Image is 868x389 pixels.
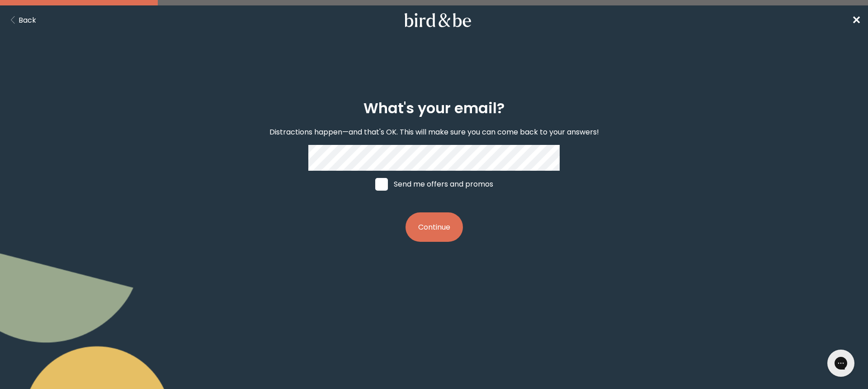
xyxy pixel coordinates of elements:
[852,12,861,28] a: ✕
[406,212,463,242] button: Continue
[823,346,859,380] iframe: Gorgias live chat messenger
[7,14,36,26] button: Back Button
[269,126,599,138] p: Distractions happen—and that's OK. This will make sure you can come back to your answers!
[363,97,505,119] h2: What's your email?
[367,171,502,198] label: Send me offers and promos
[852,13,861,28] span: ✕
